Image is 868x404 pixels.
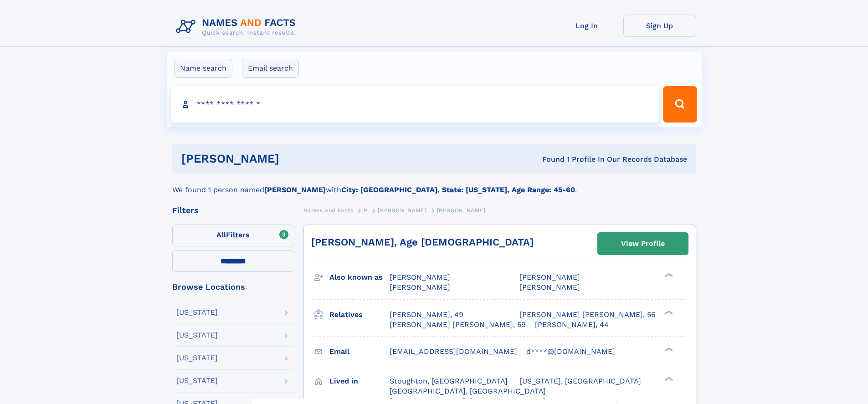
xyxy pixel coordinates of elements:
[411,154,687,164] div: Found 1 Profile In Our Records Database
[172,225,294,246] label: Filters
[623,15,696,37] a: Sign Up
[390,347,517,356] span: [EMAIL_ADDRESS][DOMAIN_NAME]
[364,205,368,216] a: P
[519,283,580,291] span: [PERSON_NAME]
[311,236,534,248] a: [PERSON_NAME], Age [DEMOGRAPHIC_DATA]
[172,174,696,195] div: We found 1 person named with .
[663,86,697,123] button: Search Button
[176,309,218,316] div: [US_STATE]
[174,59,232,78] label: Name search
[172,15,303,39] img: Logo Names and Facts
[303,205,354,216] a: Names and Facts
[176,354,218,362] div: [US_STATE]
[176,377,218,384] div: [US_STATE]
[341,185,575,194] b: City: [GEOGRAPHIC_DATA], State: [US_STATE], Age Range: 45-60
[378,205,426,216] a: [PERSON_NAME]
[216,230,226,239] span: All
[329,344,390,359] h3: Email
[364,207,368,214] span: P
[390,310,463,320] a: [PERSON_NAME], 49
[519,377,641,385] span: [US_STATE], [GEOGRAPHIC_DATA]
[390,320,526,330] a: [PERSON_NAME] [PERSON_NAME], 59
[172,283,294,291] div: Browse Locations
[519,310,656,320] a: [PERSON_NAME] [PERSON_NAME], 56
[390,273,450,281] span: [PERSON_NAME]
[535,320,609,330] a: [PERSON_NAME], 44
[172,206,294,215] div: Filters
[663,376,673,382] div: ❯
[390,377,508,385] span: Stoughton, [GEOGRAPHIC_DATA]
[329,307,390,322] h3: Relatives
[390,283,450,291] span: [PERSON_NAME]
[663,346,673,352] div: ❯
[329,270,390,285] h3: Also known as
[663,272,673,278] div: ❯
[181,153,411,164] h1: [PERSON_NAME]
[378,207,426,214] span: [PERSON_NAME]
[621,233,665,254] div: View Profile
[519,273,580,281] span: [PERSON_NAME]
[390,387,546,395] span: [GEOGRAPHIC_DATA], [GEOGRAPHIC_DATA]
[437,207,486,214] span: [PERSON_NAME]
[550,15,623,37] a: Log In
[329,373,390,389] h3: Lived in
[598,233,688,255] a: View Profile
[264,185,326,194] b: [PERSON_NAME]
[663,309,673,315] div: ❯
[171,86,659,123] input: search input
[242,59,299,78] label: Email search
[176,332,218,339] div: [US_STATE]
